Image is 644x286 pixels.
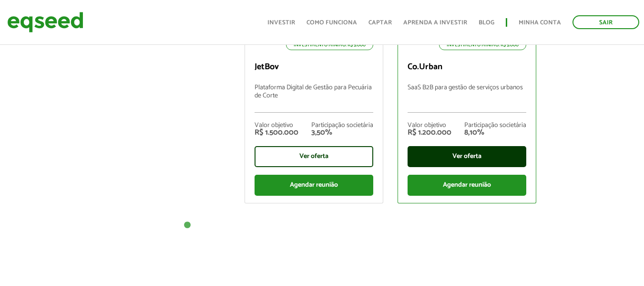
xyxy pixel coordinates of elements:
button: 1 of 1 [183,221,192,230]
a: Captar [368,20,392,26]
p: Plataforma Digital de Gestão para Pecuária de Corte [255,84,373,113]
div: Valor objetivo [408,122,451,129]
div: R$ 1.200.000 [408,129,451,137]
p: Co.Urban [408,62,526,73]
a: Como funciona [307,20,357,26]
div: Participação societária [311,122,373,129]
div: Agendar reunião [408,175,526,196]
a: Blog [479,20,494,26]
div: R$ 1.500.000 [255,129,298,137]
div: 3,50% [311,129,373,137]
div: Valor objetivo [255,122,298,129]
div: Participação societária [464,122,526,129]
div: Agendar reunião [255,175,373,196]
a: Sair [572,15,639,29]
a: Minha conta [519,20,561,26]
img: EqSeed [7,10,83,35]
div: 8,10% [464,129,526,137]
a: Aprenda a investir [403,20,467,26]
div: Ver oferta [408,146,526,167]
a: Investir [267,20,295,26]
div: Ver oferta [255,146,373,167]
p: JetBov [255,62,373,73]
p: SaaS B2B para gestão de serviços urbanos [408,84,526,113]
